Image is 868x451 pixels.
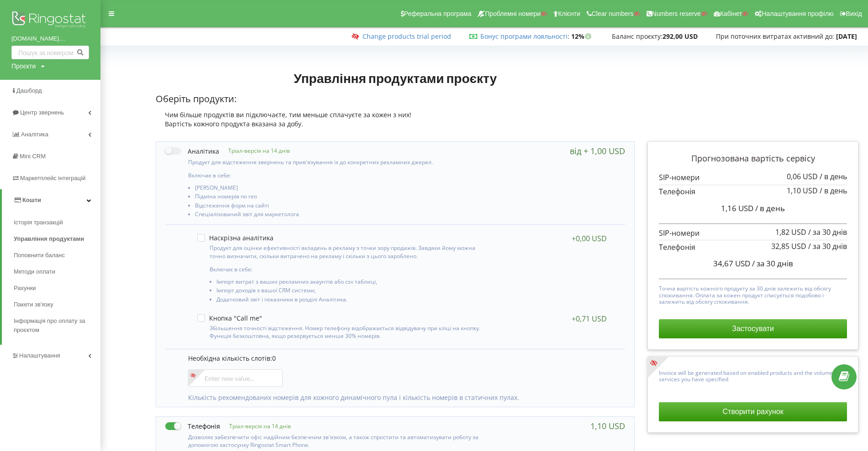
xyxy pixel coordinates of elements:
[14,267,55,276] span: Методи оплати
[16,87,42,94] span: Дашборд
[659,242,847,253] p: Телефонія
[188,393,616,402] p: Кількість рекомендованих номерів для кожного динамічного пула і кількість номерів в статичних пулах.
[20,153,46,160] span: Mini CRM
[659,172,847,183] p: SIP-номери
[752,258,793,269] span: / за 30 днів
[820,171,847,181] span: / в день
[11,9,89,32] img: Ringostat logo
[659,319,847,338] button: Застосувати
[572,314,607,323] div: +0,71 USD
[787,186,818,196] span: 1,10 USD
[612,32,663,41] span: Баланс проєкту:
[156,93,635,106] p: Оберіть продукти:
[11,46,89,59] input: Пошук за номером
[652,10,701,17] span: Numbers reserve
[14,280,100,296] a: Рахунки
[720,10,742,17] span: Кабінет
[846,10,862,17] span: Вихід
[188,354,616,363] p: Необхідна кількість слотів:
[721,203,753,213] span: 1,16 USD
[713,258,750,269] span: 34,67 USD
[165,146,219,156] label: Аналітика
[216,287,484,296] li: Імпорт доходів з вашої CRM системи,
[14,300,53,309] span: Пакети зв'язку
[787,171,818,181] span: 0,06 USD
[363,32,451,41] a: Change products trial period
[592,10,634,17] span: Clear numbers
[14,264,100,280] a: Методи оплати
[14,247,100,264] a: Поповнити баланс
[195,193,487,202] li: Підміна номерів по гео
[2,189,100,211] a: Кошти
[659,153,847,165] p: Прогнозована вартість сервісу
[836,32,857,41] strong: [DATE]
[14,296,100,313] a: Пакети зв'язку
[14,214,100,231] a: Історія транзакцій
[775,227,806,237] span: 1,82 USD
[197,314,262,322] label: Кнопка "Call me"
[590,421,625,430] div: 1,10 USD
[14,313,100,338] a: Інформація про оплату за проєктом
[14,284,36,293] span: Рахунки
[659,187,847,197] p: Телефонія
[659,368,847,383] p: Invoice will be generated based on enabled products and the volume of services you have specified
[195,202,487,211] li: Відстеження форм на сайті
[570,146,625,156] div: від + 1,00 USD
[156,110,635,119] div: Чим більше продуктів ви підключаєте, тим меньше сплачуєте за кожен з них!
[210,265,484,273] p: Включає в себе:
[188,369,283,387] input: Enter new value...
[716,32,834,41] span: При поточних витратах активний до:
[22,197,41,203] span: Кошти
[14,316,96,335] span: Інформація про оплату за проєктом
[210,244,484,259] p: Продукт для оцінки ефективності вкладень в рекламу з точки зору продажів. Завдяки йому можна точн...
[188,171,487,179] p: Включає в себе:
[755,203,785,213] span: / в день
[20,109,64,116] span: Центр звернень
[14,234,84,244] span: Управління продуктами
[156,119,635,129] div: Вартість кожного продукта вказана за добу.
[20,175,85,181] span: Маркетплейс інтеграцій
[188,433,487,449] p: Дозволяє забезпечити офіс надійним безпечним зв'язком, а також спростити та автоматизувати роботу...
[808,241,847,251] span: / за 30 днів
[165,421,220,431] label: Телефонія
[216,296,484,305] li: Додатковий звіт і показники в розділі Аналітика.
[663,32,698,41] strong: 292,00 USD
[21,131,48,138] span: Аналiтика
[659,228,847,238] p: SIP-номери
[404,10,472,17] span: Реферальна програма
[571,32,594,41] strong: 12%
[219,147,290,155] p: Тріал-версія на 14 днів
[820,186,847,196] span: / в день
[771,241,806,251] span: 32,85 USD
[572,234,607,243] div: +0,00 USD
[659,283,847,305] p: Точна вартість кожного продукту за 30 днів залежить від обсягу споживання. Оплата за кожен продук...
[220,422,291,430] p: Тріал-версія на 14 днів
[19,352,60,359] span: Налаштування
[14,251,65,260] span: Поповнити баланс
[156,70,635,86] h1: Управління продуктами проєкту
[808,227,847,237] span: / за 30 днів
[195,211,487,220] li: Спеціалізований звіт для маркетолога
[762,10,833,17] span: Налаштування профілю
[11,34,89,43] a: [DOMAIN_NAME]....
[188,158,487,166] p: Продукт для відстеження звернень та прив'язування їх до конкретних рекламних джерел.
[480,32,569,41] span: :
[195,185,487,193] li: [PERSON_NAME]
[14,218,63,227] span: Історія транзакцій
[272,354,276,363] span: 0
[659,402,847,421] button: Створити рахунок
[11,62,36,71] div: Проєкти
[210,324,484,340] p: Збільшення точності відстеження. Номер телефону відображається відвідувачу при кліці на кнопку. Ф...
[480,32,568,41] a: Бонус програми лояльності
[485,10,541,17] span: Проблемні номери
[14,231,100,247] a: Управління продуктами
[216,279,484,287] li: Імпорт витрат з ваших рекламних акаунтів або csv таблиці,
[558,10,580,17] span: Клієнти
[197,234,274,242] label: Наскрізна аналітика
